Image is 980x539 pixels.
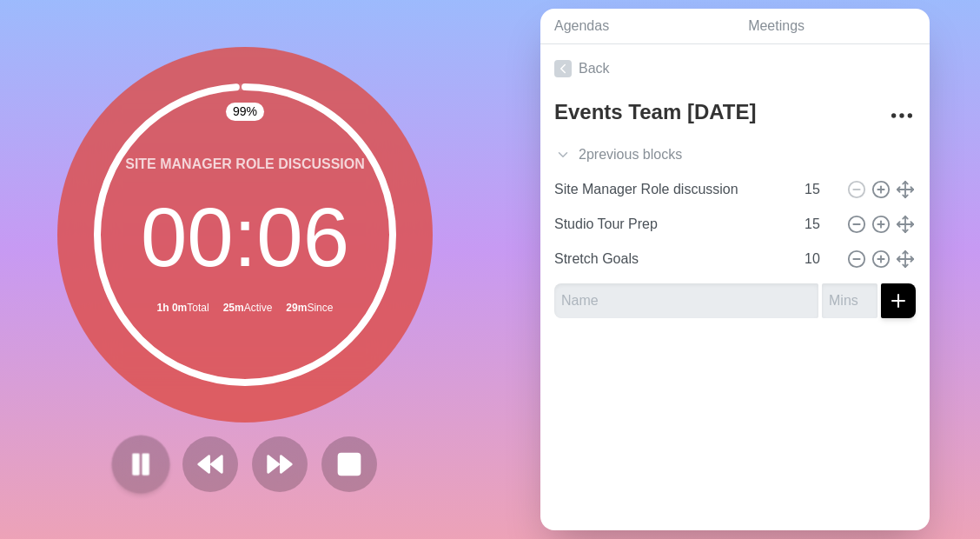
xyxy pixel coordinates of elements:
[675,144,682,165] span: s
[540,9,734,44] a: Agendas
[734,9,930,44] a: Meetings
[554,283,818,318] input: Name
[547,207,794,242] input: Name
[540,44,930,93] a: Back
[884,98,919,133] button: More
[540,137,930,172] div: 2 previous block
[798,172,839,207] input: Mins
[798,207,839,242] input: Mins
[822,283,877,318] input: Mins
[547,172,794,207] input: Name
[547,242,794,276] input: Name
[798,242,839,276] input: Mins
